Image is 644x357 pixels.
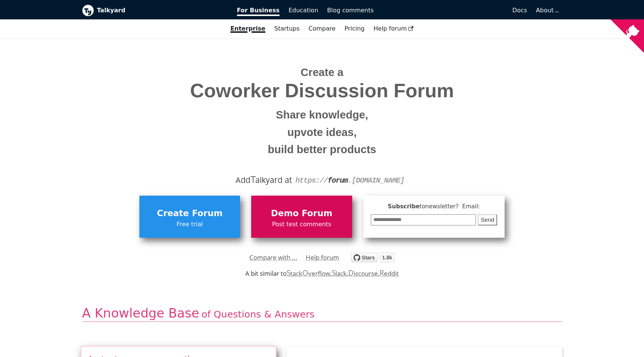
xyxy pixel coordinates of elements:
span: of Questions & Answers [202,309,315,320]
span: Education [288,7,318,14]
a: Talkyard logoTalkyard [82,4,227,16]
span: Docs [512,7,527,14]
span: Create a [301,66,344,78]
a: About [536,7,558,14]
a: Docs [378,4,532,17]
a: Pricing [340,22,369,35]
small: Share knowledge, [88,106,556,124]
a: Blog comments [323,4,378,17]
span: For Business [237,7,280,16]
small: upvote ideas, [88,124,556,141]
div: Add alkyard at [88,174,556,186]
span: T [250,173,256,186]
button: Send [478,214,497,226]
a: For Business [233,4,284,17]
strong: forum [328,176,348,185]
a: Help forum [369,22,418,35]
span: O [302,268,308,278]
span: Help forum [373,25,414,32]
span: R [379,268,384,278]
a: Education [284,4,323,17]
a: Help forum [306,252,339,263]
a: Compare [309,25,336,32]
a: Compare with ... [249,252,297,263]
span: S [287,268,291,278]
a: Discourse [348,269,378,278]
small: build better products [88,141,556,158]
code: https:// . [DOMAIN_NAME] [296,176,404,185]
span: S [332,268,336,278]
a: Star debiki/talkyard on GitHub [351,254,395,265]
a: Create ForumFree trial [139,196,240,237]
a: Startups [270,22,304,35]
h2: A Knowledge Base [82,305,562,322]
span: Demo Forum [255,206,348,221]
span: D [348,268,354,278]
img: talkyard.svg [351,253,395,262]
span: Post test comments [255,219,348,229]
span: Create Forum [143,206,236,221]
span: Subscribe [371,202,498,211]
a: Enterprise [226,22,270,35]
img: Talkyard logo [82,4,94,16]
span: Coworker Discussion Forum [88,80,556,101]
b: Talkyard [97,6,227,15]
a: StackOverflow [287,269,330,278]
a: Demo ForumPost test comments [251,196,352,237]
a: Reddit [379,269,399,278]
a: Slack [332,269,347,278]
span: Free trial [143,219,236,229]
span: Blog comments [327,7,374,14]
span: to newsletter ? Email: [420,203,480,210]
